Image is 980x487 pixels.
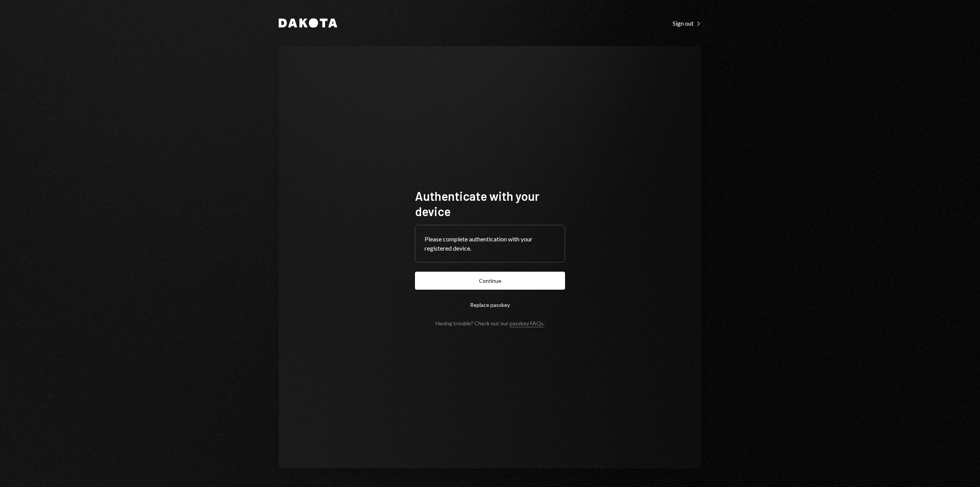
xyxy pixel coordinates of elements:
a: Sign out [673,19,701,27]
div: Please complete authentication with your registered device. [425,234,555,253]
a: passkey FAQs [510,320,544,327]
h1: Authenticate with your device [415,188,565,219]
button: Replace passkey [415,296,565,314]
button: Continue [415,272,565,290]
div: Having trouble? Check out our . [436,320,545,326]
div: Sign out [673,20,701,27]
